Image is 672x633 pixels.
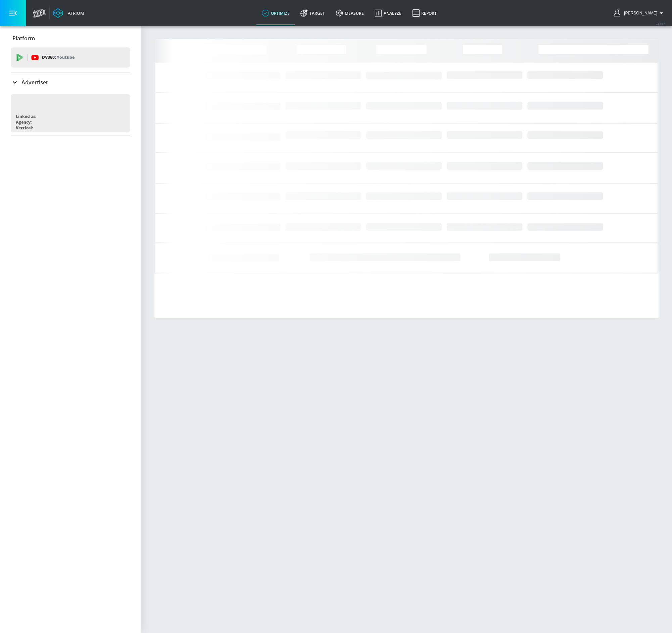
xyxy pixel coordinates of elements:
[16,119,32,125] div: Agency:
[16,125,33,131] div: Vertical:
[11,73,130,92] div: Advertiser
[11,47,130,68] div: DV360: Youtube
[11,94,130,132] div: Linked as:Agency:Vertical:
[11,29,130,48] div: Platform
[295,1,330,25] a: Target
[656,22,665,26] span: v 4.33.5
[12,35,35,42] p: Platform
[53,8,84,18] a: Atrium
[621,11,657,15] span: login as: yurii.voitovych@zefr.com
[65,10,84,16] div: Atrium
[369,1,407,25] a: Analyze
[330,1,369,25] a: measure
[42,54,75,61] p: DV360:
[256,1,295,25] a: optimize
[614,9,665,17] button: [PERSON_NAME]
[407,1,442,25] a: Report
[21,79,48,86] p: Advertiser
[57,54,75,61] p: Youtube
[16,114,36,119] div: Linked as:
